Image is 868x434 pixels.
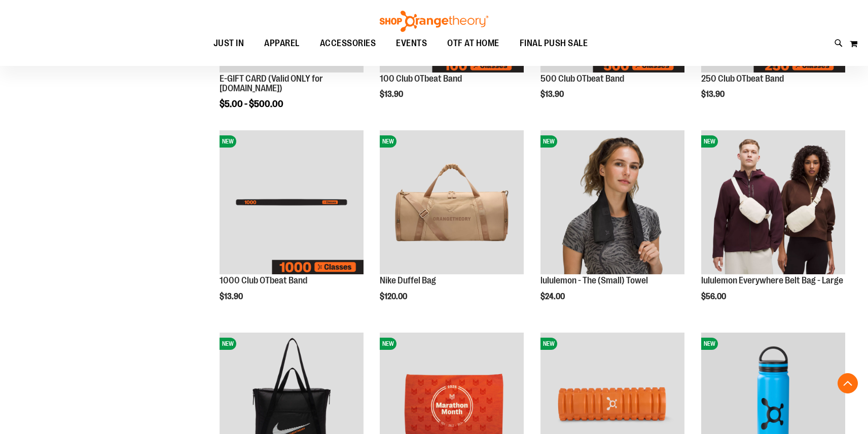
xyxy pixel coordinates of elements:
span: NEW [540,338,557,350]
span: NEW [380,338,396,350]
a: lululemon - The (Small) Towel [540,275,648,285]
img: Image of 1000 Club OTbeat Band [220,130,364,274]
a: 1000 Club OTbeat Band [220,275,307,285]
span: $13.90 [380,90,405,99]
a: EVENTS [386,32,437,55]
div: product [214,125,369,322]
span: $13.90 [220,292,244,301]
a: E-GIFT CARD (Valid ONLY for [DOMAIN_NAME]) [220,74,323,94]
a: OTF AT HOME [437,32,510,55]
a: ACCESSORIES [310,32,386,55]
span: NEW [701,135,718,148]
span: JUST IN [213,32,244,55]
a: Nike Duffel Bag [380,275,436,285]
span: $5.00 - $500.00 [220,99,283,109]
span: NEW [380,135,396,148]
button: Back To Top [838,373,858,393]
span: NEW [220,338,236,350]
span: $120.00 [380,292,409,301]
span: $24.00 [540,292,566,301]
span: OTF AT HOME [447,32,499,55]
a: lululemon Everywhere Belt Bag - LargeNEW [701,130,845,276]
a: 500 Club OTbeat Band [540,74,624,84]
span: $56.00 [701,292,728,301]
img: lululemon - The (Small) Towel [540,130,684,274]
a: JUST IN [203,32,255,55]
span: EVENTS [396,32,427,55]
img: Nike Duffel Bag [380,130,524,274]
span: $13.90 [540,90,565,99]
div: product [535,125,690,327]
img: Shop Orangetheory [378,11,490,32]
a: 250 Club OTbeat Band [701,74,784,84]
a: lululemon Everywhere Belt Bag - Large [701,275,843,285]
span: NEW [701,338,718,350]
span: FINAL PUSH SALE [520,32,588,55]
a: 100 Club OTbeat Band [380,74,462,84]
span: APPAREL [264,32,300,55]
a: APPAREL [254,32,310,55]
img: lululemon Everywhere Belt Bag - Large [701,130,845,274]
a: Image of 1000 Club OTbeat BandNEW [220,130,364,276]
span: NEW [540,135,557,148]
a: lululemon - The (Small) TowelNEW [540,130,684,276]
div: product [696,125,850,327]
a: Nike Duffel BagNEW [380,130,524,276]
span: ACCESSORIES [320,32,376,55]
span: $13.90 [701,90,726,99]
div: product [375,125,529,327]
a: FINAL PUSH SALE [510,32,598,55]
span: NEW [220,135,236,148]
